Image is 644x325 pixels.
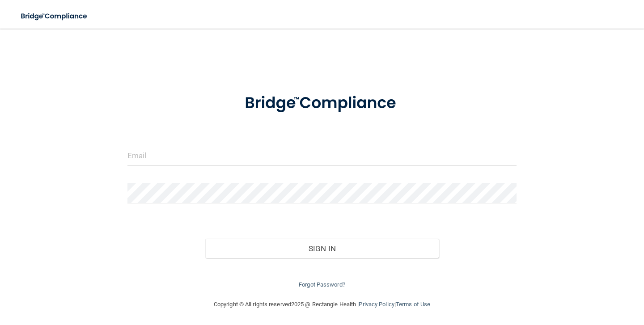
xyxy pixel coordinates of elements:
img: bridge_compliance_login_screen.278c3ca4.svg [228,82,416,124]
input: Email [127,146,517,166]
a: Privacy Policy [359,301,394,308]
a: Terms of Use [396,301,430,308]
button: Sign In [205,239,439,258]
a: Forgot Password? [299,281,345,288]
div: Copyright © All rights reserved 2025 @ Rectangle Health | | [159,290,485,319]
img: bridge_compliance_login_screen.278c3ca4.svg [13,7,96,25]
